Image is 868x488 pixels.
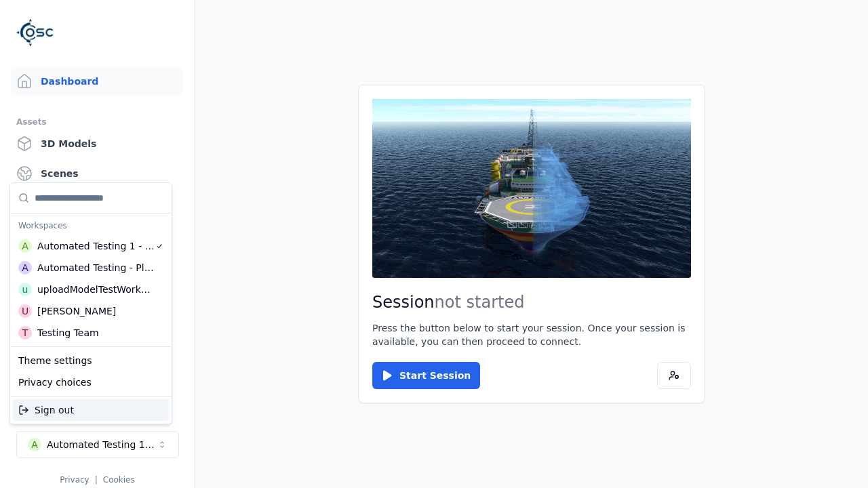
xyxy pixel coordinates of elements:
div: Testing Team [37,326,99,340]
div: Automated Testing 1 - Playwright [37,239,155,253]
div: A [18,261,32,274]
div: Suggestions [10,347,172,396]
div: Suggestions [10,396,172,424]
div: A [18,239,32,253]
div: Theme settings [13,350,169,371]
div: u [18,283,32,296]
div: T [18,326,32,340]
div: uploadModelTestWorkspace [37,283,154,296]
div: U [18,304,32,318]
div: Suggestions [10,183,172,346]
div: Workspaces [13,216,169,235]
div: Sign out [13,399,169,421]
div: [PERSON_NAME] [37,304,116,318]
div: Automated Testing - Playwright [37,261,155,274]
div: Privacy choices [13,371,169,393]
